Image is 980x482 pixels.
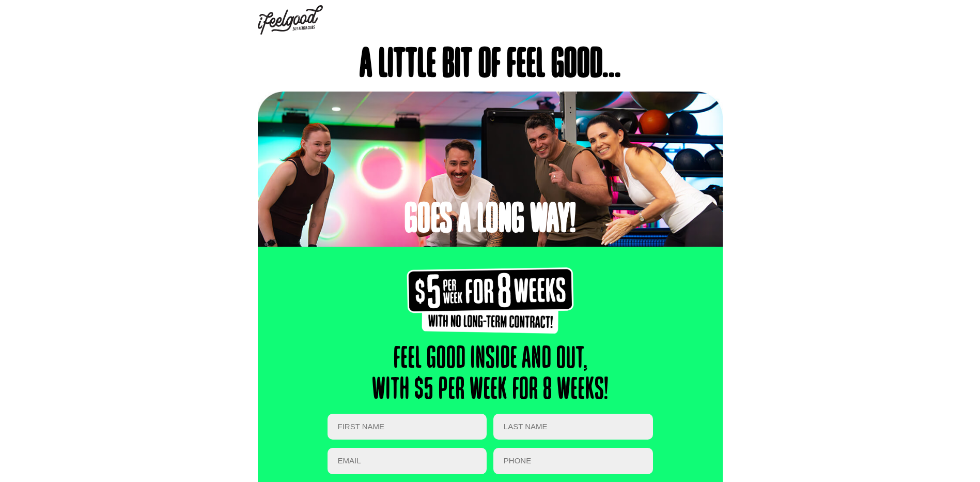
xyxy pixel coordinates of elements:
input: LAST NAME [493,414,653,440]
input: PHONE [493,448,653,474]
input: FIRST NAME [328,414,487,440]
input: Email [328,448,487,474]
h2: Goes a long way! [263,200,718,242]
h2: feel good inside and out, with $5 per week for 8 weeks! [304,344,676,406]
h1: A little bit of feel good... [335,45,645,86]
